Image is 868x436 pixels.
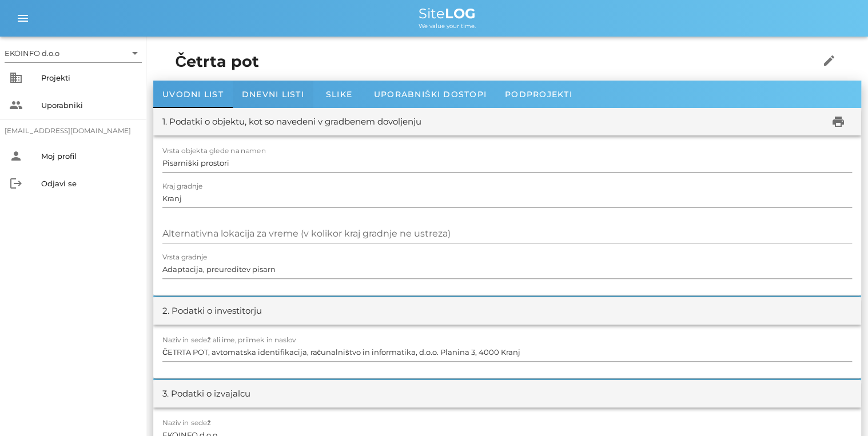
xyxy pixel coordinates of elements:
[374,89,487,99] span: Uporabniški dostopi
[242,89,304,99] span: Dnevni listi
[9,71,23,85] i: business
[9,177,23,190] i: logout
[162,147,266,155] label: Vrsta objekta glede na namen
[16,11,30,25] i: menu
[5,44,142,62] div: EKOINFO d.o.o
[9,149,23,163] i: person
[811,381,868,436] iframe: Chat Widget
[811,381,868,436] div: Pripomoček za klepet
[162,182,203,191] label: Kraj gradnje
[41,151,137,161] div: Moj profil
[419,5,476,22] span: Site
[162,115,421,129] div: 1. Podatki o objektu, kot so navedeni v gradbenem dovoljenju
[505,89,572,99] span: Podprojekti
[326,89,352,99] span: Slike
[162,419,211,427] label: Naziv in sedež
[162,89,224,99] span: Uvodni list
[822,54,836,67] i: edit
[9,98,23,112] i: people
[162,305,262,318] div: 2. Podatki o investitorju
[445,5,476,22] b: LOG
[41,73,137,82] div: Projekti
[128,46,142,60] i: arrow_drop_down
[419,22,476,30] span: We value your time.
[831,115,845,129] i: print
[176,50,784,74] h1: Četrta pot
[162,253,208,262] label: Vrsta gradnje
[41,179,137,188] div: Odjavi se
[41,101,137,110] div: Uporabniki
[162,336,296,345] label: Naziv in sedež ali ime, priimek in naslov
[162,387,250,401] div: 3. Podatki o izvajalcu
[5,48,59,58] div: EKOINFO d.o.o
